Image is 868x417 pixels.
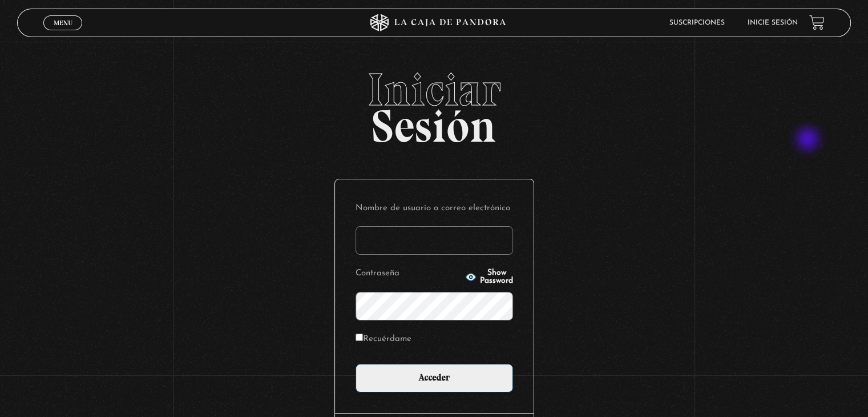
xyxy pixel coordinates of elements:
label: Recuérdame [356,331,411,348]
span: Menu [54,19,72,26]
span: Cerrar [50,29,76,37]
span: Iniciar [17,67,850,113]
label: Nombre de usuario o correo electrónico [356,200,513,218]
button: Show Password [465,269,513,285]
span: Show Password [480,269,513,285]
input: Recuérdame [356,334,363,341]
input: Acceder [356,364,513,392]
h2: Sesión [17,67,850,140]
a: Suscripciones [669,19,725,26]
label: Contraseña [356,265,462,283]
a: Inicie sesión [748,19,798,26]
a: View your shopping cart [809,15,825,30]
